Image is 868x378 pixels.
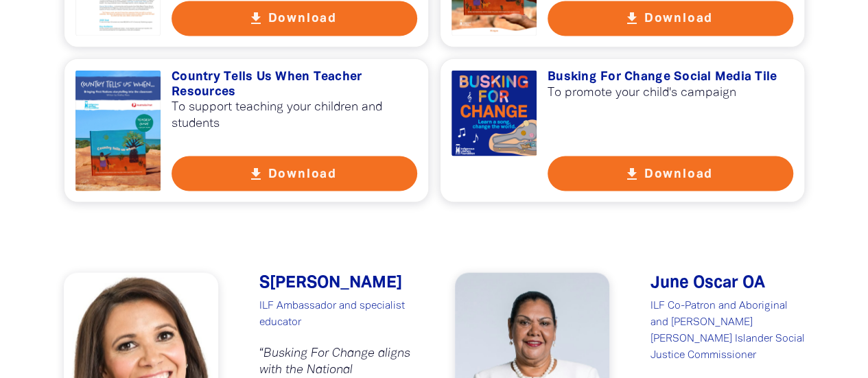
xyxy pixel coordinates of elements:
[624,165,640,182] i: get_app
[259,275,402,290] span: S﻿[PERSON_NAME]
[248,165,264,182] i: get_app
[259,297,414,330] p: ILF Ambassador and specialist educator
[172,70,417,99] h3: Country Tells Us When Teacher Resources
[172,156,417,191] button: get_app Download
[172,1,417,36] button: get_app Download
[624,10,640,27] i: get_app
[650,297,805,363] p: ILF Co-Patron and Aboriginal and [PERSON_NAME] [PERSON_NAME] Islander Social Justice Commissioner
[548,1,793,36] button: get_app Download
[650,275,765,290] span: June Oscar OA
[248,10,264,27] i: get_app
[548,70,793,85] h3: Busking For Change Social Media Tile
[548,156,793,191] button: get_app Download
